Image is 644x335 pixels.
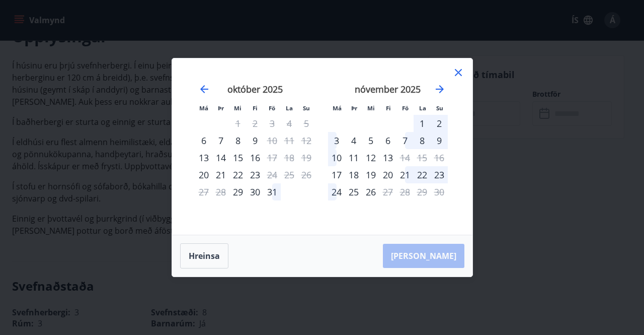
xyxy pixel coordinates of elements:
div: 2 [431,115,448,132]
div: Move forward to switch to the next month. [434,83,446,95]
td: Choose mánudagur, 24. nóvember 2025 as your check-in date. It’s available. [328,183,345,200]
td: Choose miðvikudagur, 26. nóvember 2025 as your check-in date. It’s available. [362,183,379,200]
div: 18 [345,166,362,183]
div: Aðeins innritun í boði [195,166,212,183]
div: 10 [328,149,345,166]
td: Not available. mánudagur, 27. október 2025 [195,183,212,200]
td: Not available. laugardagur, 15. nóvember 2025 [414,149,431,166]
div: 9 [431,132,448,149]
small: La [286,104,293,112]
small: Su [436,104,443,112]
td: Choose þriðjudagur, 18. nóvember 2025 as your check-in date. It’s available. [345,166,362,183]
div: 20 [379,166,396,183]
td: Not available. föstudagur, 3. október 2025 [264,115,281,132]
td: Choose mánudagur, 3. nóvember 2025 as your check-in date. It’s available. [328,132,345,149]
div: 21 [212,166,229,183]
div: 14 [212,149,229,166]
div: Aðeins innritun í boði [195,149,212,166]
div: Aðeins innritun í boði [328,166,345,183]
div: Move backward to switch to the previous month. [198,83,210,95]
div: 25 [345,183,362,200]
small: Má [333,104,342,112]
td: Choose miðvikudagur, 29. október 2025 as your check-in date. It’s available. [229,183,247,200]
td: Choose þriðjudagur, 11. nóvember 2025 as your check-in date. It’s available. [345,149,362,166]
div: 3 [328,132,345,149]
div: 8 [229,132,247,149]
td: Choose föstudagur, 7. nóvember 2025 as your check-in date. It’s available. [396,132,414,149]
td: Choose fimmtudagur, 23. október 2025 as your check-in date. It’s available. [247,166,264,183]
td: Not available. laugardagur, 4. október 2025 [281,115,298,132]
td: Choose þriðjudagur, 4. nóvember 2025 as your check-in date. It’s available. [345,132,362,149]
div: 5 [362,132,379,149]
div: 23 [431,166,448,183]
div: Aðeins útritun í boði [264,166,281,183]
small: Fö [402,104,409,112]
td: Choose mánudagur, 6. október 2025 as your check-in date. It’s available. [195,132,212,149]
td: Choose miðvikudagur, 15. október 2025 as your check-in date. It’s available. [229,149,247,166]
td: Choose sunnudagur, 9. nóvember 2025 as your check-in date. It’s available. [431,132,448,149]
td: Choose mánudagur, 13. október 2025 as your check-in date. It’s available. [195,149,212,166]
div: 7 [396,132,414,149]
td: Choose sunnudagur, 2. nóvember 2025 as your check-in date. It’s available. [431,115,448,132]
small: Su [303,104,310,112]
div: 1 [414,115,431,132]
div: 6 [379,132,396,149]
td: Not available. laugardagur, 18. október 2025 [281,149,298,166]
small: Má [199,104,208,112]
div: 12 [362,149,379,166]
strong: nóvember 2025 [355,83,421,95]
td: Choose fimmtudagur, 20. nóvember 2025 as your check-in date. It’s available. [379,166,396,183]
td: Choose fimmtudagur, 13. nóvember 2025 as your check-in date. It’s available. [379,149,396,166]
div: 7 [212,132,229,149]
div: 8 [414,132,431,149]
td: Not available. föstudagur, 17. október 2025 [264,149,281,166]
div: Aðeins útritun í boði [264,132,281,149]
small: Mi [234,104,242,112]
td: Choose þriðjudagur, 14. október 2025 as your check-in date. It’s available. [212,149,229,166]
div: 26 [362,183,379,200]
div: 4 [345,132,362,149]
div: Calendar [184,71,460,223]
td: Choose mánudagur, 10. nóvember 2025 as your check-in date. It’s available. [328,149,345,166]
button: Hreinsa [180,243,228,269]
small: Fi [253,104,258,112]
small: Mi [367,104,375,112]
td: Not available. sunnudagur, 19. október 2025 [298,149,315,166]
td: Choose miðvikudagur, 19. nóvember 2025 as your check-in date. It’s available. [362,166,379,183]
div: Aðeins útritun í boði [396,149,414,166]
td: Choose laugardagur, 22. nóvember 2025 as your check-in date. It’s available. [414,166,431,183]
td: Not available. sunnudagur, 30. nóvember 2025 [431,183,448,200]
small: Þr [218,104,224,112]
div: 15 [229,149,247,166]
td: Choose þriðjudagur, 7. október 2025 as your check-in date. It’s available. [212,132,229,149]
div: 19 [362,166,379,183]
small: Fi [386,104,391,112]
div: 13 [379,149,396,166]
div: 21 [396,166,414,183]
div: 30 [247,183,264,200]
td: Choose mánudagur, 20. október 2025 as your check-in date. It’s available. [195,166,212,183]
div: Aðeins innritun í boði [195,132,212,149]
td: Not available. þriðjudagur, 28. október 2025 [212,183,229,200]
td: Not available. föstudagur, 14. nóvember 2025 [396,149,414,166]
td: Not available. miðvikudagur, 1. október 2025 [229,115,247,132]
td: Choose þriðjudagur, 21. október 2025 as your check-in date. It’s available. [212,166,229,183]
td: Not available. sunnudagur, 26. október 2025 [298,166,315,183]
td: Not available. fimmtudagur, 2. október 2025 [247,115,264,132]
div: 23 [247,166,264,183]
td: Not available. laugardagur, 11. október 2025 [281,132,298,149]
td: Not available. sunnudagur, 12. október 2025 [298,132,315,149]
div: 11 [345,149,362,166]
td: Choose fimmtudagur, 6. nóvember 2025 as your check-in date. It’s available. [379,132,396,149]
td: Choose föstudagur, 31. október 2025 as your check-in date. It’s available. [264,183,281,200]
td: Not available. laugardagur, 29. nóvember 2025 [414,183,431,200]
td: Choose sunnudagur, 23. nóvember 2025 as your check-in date. It’s available. [431,166,448,183]
td: Not available. föstudagur, 24. október 2025 [264,166,281,183]
td: Choose miðvikudagur, 12. nóvember 2025 as your check-in date. It’s available. [362,149,379,166]
td: Not available. föstudagur, 28. nóvember 2025 [396,183,414,200]
div: Aðeins innritun í boði [229,183,247,200]
td: Not available. föstudagur, 10. október 2025 [264,132,281,149]
td: Choose fimmtudagur, 9. október 2025 as your check-in date. It’s available. [247,132,264,149]
td: Choose mánudagur, 17. nóvember 2025 as your check-in date. It’s available. [328,166,345,183]
td: Choose laugardagur, 8. nóvember 2025 as your check-in date. It’s available. [414,132,431,149]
